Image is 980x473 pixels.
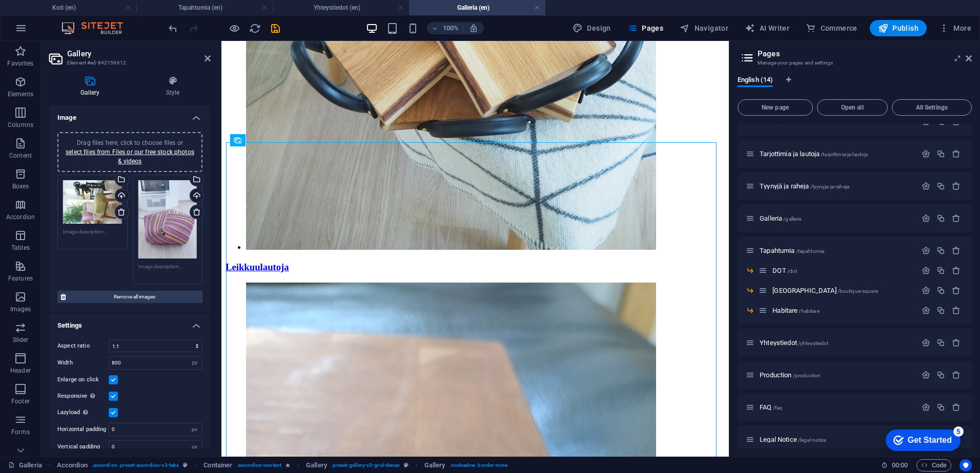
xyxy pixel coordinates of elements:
div: Language Tabs [738,76,972,95]
div: Settings [922,246,930,255]
button: undo [167,22,179,34]
div: px [188,441,202,453]
span: Navigator [680,23,728,33]
span: All Settings [896,104,967,111]
span: Tapahtumia [760,247,824,254]
span: . preset-gallery-v3-grid-dense [331,459,400,471]
span: /tarjottimia-ja-lautoja [821,152,868,157]
i: Save (Ctrl+S) [270,23,281,34]
span: /yhteystiedot [798,340,829,346]
p: Content [9,152,32,160]
div: Remove [952,371,961,379]
label: Responsive [57,390,109,402]
button: Commerce [802,20,862,36]
div: Legal Notice/legal-notice [757,436,916,443]
button: Code [916,459,951,471]
div: Duplicate [936,403,945,412]
div: Get Started 5 items remaining, 0% complete [8,5,83,27]
span: DOT [772,267,797,274]
span: /legal-notice [798,437,827,443]
div: Remove [952,403,961,412]
h4: Yhteystiedot (en) [273,2,409,13]
div: Settings [922,266,930,275]
h6: Session time [881,459,908,471]
div: Production/production [757,372,916,378]
i: On resize automatically adjust zoom level to fit chosen device. [469,24,478,33]
div: FAQ/faq [757,404,916,411]
div: px [188,423,202,436]
button: save [269,22,281,34]
span: Click to open page [760,436,826,443]
h6: 100% [442,22,459,34]
p: Accordion [6,213,35,221]
div: Habitare/habitare [769,307,916,314]
span: AI Writer [745,23,789,33]
div: Remove [952,338,961,347]
h4: Galleria (en) [409,2,545,13]
div: Tarjottimia ja lautoja/tarjottimia-ja-lautoja [757,150,916,157]
img: Editor Logo [59,22,136,34]
h4: Tapahtumia (en) [136,2,273,13]
span: Galleria [760,214,801,222]
button: Usercentrics [959,459,972,471]
p: Images [10,305,31,313]
nav: breadcrumb [57,459,508,471]
i: Element contains an animation [285,462,290,468]
h4: Image [49,105,211,124]
button: reload [249,22,261,34]
button: More [935,20,975,36]
span: Drag files here, click to choose files or [66,139,194,165]
div: Duplicate [936,338,945,347]
span: Yhteystiedot [760,339,828,347]
span: /tyynyja-ja-raheja [810,184,850,189]
div: [GEOGRAPHIC_DATA]/boutique-square [769,287,916,294]
div: Remove [952,182,961,190]
a: select files from Files or our free stock photos & videos [66,148,194,165]
label: Vertical padding [57,444,109,449]
span: New page [742,104,808,111]
div: Tyynyjä ja raheja/tyynyja-ja-raheja [757,183,916,189]
i: Undo: Add gallery images (Ctrl+Z) [167,23,179,34]
div: Duplicate [936,149,945,158]
h4: Style [135,76,211,97]
div: Settings [922,306,930,315]
span: /dot [787,268,798,274]
button: AI Writer [741,20,793,36]
span: /faq [773,405,783,411]
h3: Manage your pages and settings [758,58,951,68]
span: : [899,461,901,469]
i: Reload page [249,23,261,34]
p: Elements [8,90,34,98]
span: Click to open page [760,182,849,190]
div: Settings [922,182,930,190]
div: Settings [922,403,930,412]
div: Settings [922,214,930,223]
label: Enlarge on click [57,374,109,386]
span: /galleria [783,216,801,222]
button: Click here to leave preview mode and continue editing [228,22,240,34]
span: Click to open page [760,371,821,379]
span: 00 00 [892,459,908,471]
p: Columns [8,121,33,129]
button: New page [738,99,813,116]
p: Header [10,367,31,375]
h2: Gallery [67,49,211,58]
i: This element is a customizable preset [404,462,409,468]
button: Navigator [676,20,732,36]
div: Duplicate [936,246,945,255]
div: Settings [922,338,930,347]
h4: Gallery [49,76,135,97]
div: Settings [922,149,930,158]
div: Remove [952,246,961,255]
span: Commerce [806,23,857,33]
div: Duplicate [936,214,945,223]
p: Boxes [12,182,29,190]
button: Open all [817,99,888,116]
span: Click to select. Double-click to edit [57,459,88,471]
button: Pages [623,20,667,36]
span: English (14) [738,74,773,88]
span: . accordion-content [236,459,281,471]
label: Aspect ratio [57,340,109,352]
p: Tables [11,244,30,252]
div: Galleria/galleria [757,215,916,222]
